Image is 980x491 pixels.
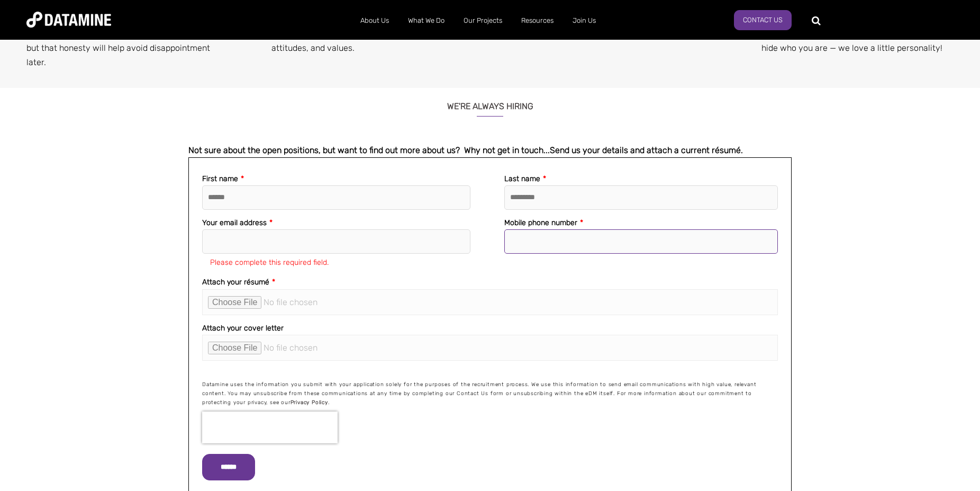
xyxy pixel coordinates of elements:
a: Contact Us [734,10,792,30]
a: Join Us [563,7,605,34]
span: Attach your cover letter [202,324,284,333]
span: First name [202,174,238,183]
a: Our Projects [454,7,512,34]
span: Last name [504,174,540,183]
iframe: reCAPTCHA [202,412,338,443]
span: Mobile phone number [504,218,577,227]
span: Not sure about the open positions, but want to find out more about us? Why not get in touch...Sen... [188,145,743,155]
img: Datamine [26,12,111,28]
a: Privacy Policy [291,399,328,406]
label: Please complete this required field. [210,258,329,267]
span: Attach your résumé [202,278,269,287]
a: Resources [512,7,563,34]
a: About Us [351,7,398,34]
p: Datamine uses the information you submit with your application solely for the purposes of the rec... [202,380,778,407]
h3: WE'RE ALWAYS HIRING [188,88,792,117]
span: Your email address [202,218,267,227]
a: What We Do [398,7,454,34]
